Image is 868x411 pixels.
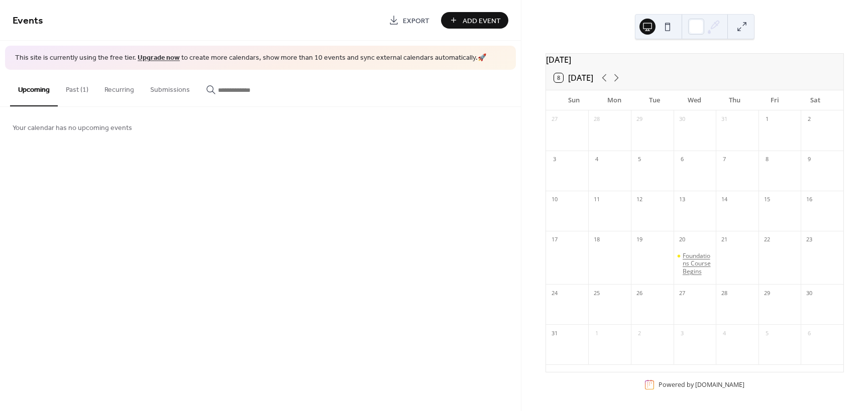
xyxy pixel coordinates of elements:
span: Your calendar has no upcoming events [13,122,132,133]
div: 27 [677,288,688,299]
div: 2 [634,328,645,339]
div: 15 [762,194,773,205]
div: 6 [677,154,688,165]
div: 4 [719,328,730,339]
div: 26 [634,288,645,299]
div: 12 [634,194,645,205]
div: 6 [804,328,815,339]
div: 29 [634,114,645,125]
div: 14 [719,194,730,205]
div: 28 [591,114,602,125]
div: 7 [719,154,730,165]
div: 21 [719,234,730,245]
div: Sun [554,90,594,110]
div: 27 [549,114,560,125]
div: 1 [591,328,602,339]
div: 10 [549,194,560,205]
div: 22 [762,234,773,245]
div: 25 [591,288,602,299]
div: Wed [675,90,715,110]
div: Mon [594,90,634,110]
div: 19 [634,234,645,245]
div: 13 [677,194,688,205]
div: 28 [719,288,730,299]
div: 29 [762,288,773,299]
div: 16 [804,194,815,205]
button: Past (1) [58,70,96,105]
div: 8 [762,154,773,165]
div: 30 [677,114,688,125]
div: 17 [549,234,560,245]
span: Export [403,16,429,26]
div: 3 [677,328,688,339]
button: Add Event [441,12,508,29]
a: Upgrade now [138,51,180,65]
div: Fri [755,90,795,110]
div: 31 [719,114,730,125]
div: Thu [715,90,755,110]
div: 5 [634,154,645,165]
div: 31 [549,328,560,339]
a: [DOMAIN_NAME] [695,380,744,389]
div: 18 [591,234,602,245]
div: Powered by [659,380,744,389]
div: 2 [804,114,815,125]
div: 4 [591,154,602,165]
span: Add Event [463,16,501,26]
div: 3 [549,154,560,165]
div: 5 [762,328,773,339]
span: Events [13,11,43,31]
div: 20 [677,234,688,245]
span: This site is currently using the free tier. to create more calendars, show more than 10 events an... [15,53,486,63]
div: 9 [804,154,815,165]
button: 8[DATE] [551,71,597,85]
div: 11 [591,194,602,205]
div: 30 [804,288,815,299]
div: Foundations Course Begins [683,252,712,276]
div: 24 [549,288,560,299]
div: Tue [634,90,675,110]
div: [DATE] [546,54,843,66]
div: Sat [795,90,835,110]
div: 1 [762,114,773,125]
button: Recurring [96,70,142,105]
div: Foundations Course Begins [674,252,716,276]
div: 23 [804,234,815,245]
button: Submissions [142,70,198,105]
a: Export [381,12,437,29]
button: Upcoming [10,70,58,106]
